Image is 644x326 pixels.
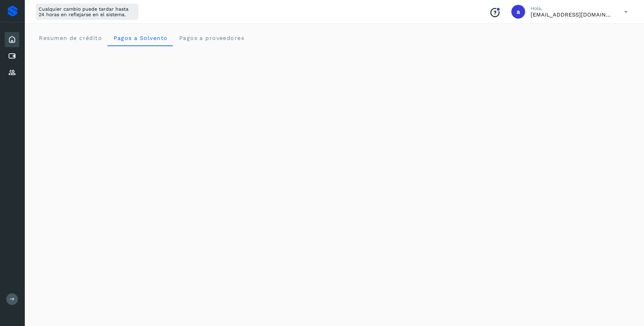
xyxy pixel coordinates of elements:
span: Pagos a proveedores [178,35,244,41]
div: Proveedores [5,65,19,80]
div: Cuentas por pagar [5,49,19,64]
span: Resumen de crédito [39,35,102,41]
p: Hola, [531,6,613,11]
div: Inicio [5,32,19,47]
p: administracion@supplinkplan.com [531,11,613,18]
div: Cualquier cambio puede tardar hasta 24 horas en reflejarse en el sistema. [36,3,139,20]
span: Pagos a Solvento [113,35,167,41]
